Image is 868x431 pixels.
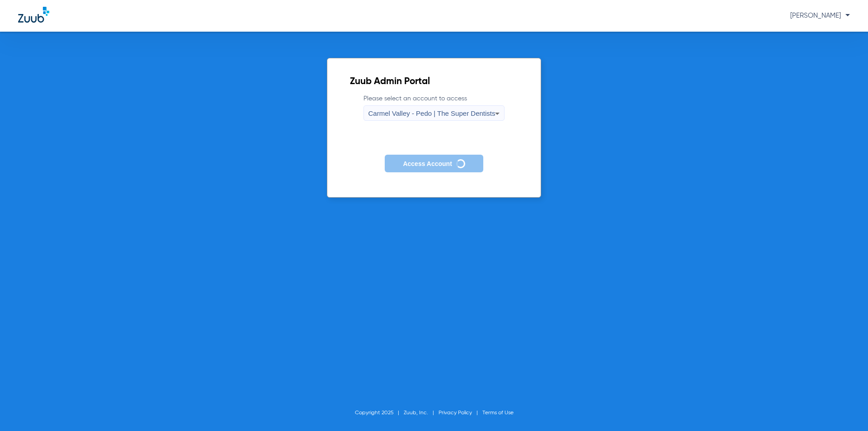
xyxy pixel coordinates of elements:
[482,410,514,416] a: Terms of Use
[403,160,452,167] span: Access Account
[368,109,495,117] span: Carmel Valley - Pedo | The Super Dentists
[363,94,505,121] label: Please select an account to access
[350,77,519,86] h2: Zuub Admin Portal
[385,155,483,172] button: Access Account
[404,408,439,417] li: Zuub, Inc.
[18,7,49,23] img: Zuub Logo
[355,408,404,417] li: Copyright 2025
[790,12,850,19] span: [PERSON_NAME]
[439,410,472,416] a: Privacy Policy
